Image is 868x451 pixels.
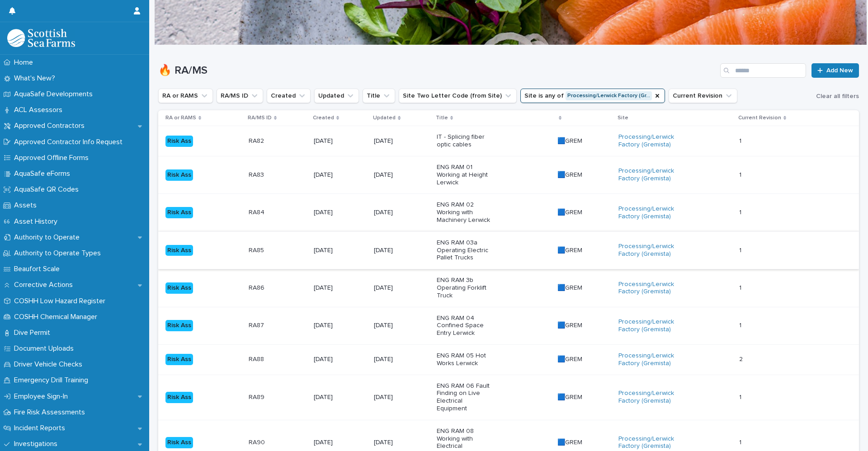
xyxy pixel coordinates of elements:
p: RA86 [249,282,266,292]
p: 1 [739,392,743,401]
p: ENG RAM 04 Confined Space Entry Lerwick [437,315,493,337]
p: 🟦GREM [557,136,584,145]
a: Processing/Lerwick Factory (Gremista) [618,133,675,149]
button: Current Revision [669,89,737,103]
p: What's New? [10,74,62,83]
p: 🟦GREM [557,282,584,292]
tr: Risk AssRA84RA84 [DATE][DATE]ENG RAM 02 Working with Machinery Lerwick🟦GREM🟦GREM Processing/Lerwi... [158,194,859,231]
p: COSHH Chemical Manager [10,313,104,321]
p: ACL Assessors [10,106,70,114]
a: Processing/Lerwick Factory (Gremista) [618,435,675,451]
a: Processing/Lerwick Factory (Gremista) [618,318,675,334]
button: Updated [314,89,359,103]
p: 🟦GREM [557,437,584,446]
p: [DATE] [314,247,367,254]
p: [DATE] [374,439,429,446]
button: RA or RAMS [158,89,213,103]
span: Add New [826,67,853,74]
p: [DATE] [374,171,429,179]
p: Asset History [10,217,65,226]
p: AquaSafe eForms [10,169,77,178]
p: Document Uploads [10,344,81,353]
p: 1 [739,245,743,254]
p: [DATE] [314,137,367,145]
a: Add New [811,63,859,78]
p: 🟦GREM [557,169,584,179]
div: Search [720,63,806,78]
p: Site [618,113,628,123]
p: Current Revision [738,113,781,123]
p: RA89 [249,392,266,401]
a: Processing/Lerwick Factory (Gremista) [618,281,675,296]
button: RA/MS ID [217,89,263,103]
p: Employee Sign-In [10,392,75,401]
div: Risk Ass [165,354,193,365]
p: 1 [739,207,743,216]
p: Home [10,58,40,67]
p: RA82 [249,136,266,145]
button: Site [520,89,665,103]
tr: Risk AssRA89RA89 [DATE][DATE]ENG RAM 06 Fault Finding on Live Electrical Equipment🟦GREM🟦GREM Proc... [158,375,859,420]
p: RA or RAMS [165,113,196,123]
p: RA90 [249,437,267,446]
p: 1 [739,320,743,329]
p: IT - Splicing fiber optic cables [437,133,493,149]
p: 1 [739,282,743,292]
div: Risk Ass [165,245,193,256]
p: [DATE] [314,171,367,179]
a: Processing/Lerwick Factory (Gremista) [618,243,675,258]
p: Approved Offline Forms [10,154,96,162]
p: 🟦GREM [557,354,584,363]
h1: 🔥 RA/MS [158,64,717,77]
p: [DATE] [314,356,367,363]
p: 🟦GREM [557,320,584,329]
p: Updated [373,113,396,123]
p: [DATE] [314,322,367,329]
p: [DATE] [314,394,367,401]
p: 1 [739,437,743,446]
p: Authority to Operate Types [10,249,108,258]
p: [DATE] [374,394,429,401]
p: Incident Reports [10,424,72,432]
p: Created [313,113,334,123]
div: Risk Ass [165,392,193,403]
div: Risk Ass [165,169,193,181]
tr: Risk AssRA88RA88 [DATE][DATE]ENG RAM 05 Hot Works Lerwick🟦GREM🟦GREM Processing/Lerwick Factory (G... [158,344,859,375]
p: Fire Risk Assessments [10,408,92,417]
p: RA88 [249,354,266,363]
p: ENG RAM 02 Working with Machinery Lerwick [437,201,493,224]
div: Risk Ass [165,136,193,147]
p: [DATE] [374,322,429,329]
div: Risk Ass [165,437,193,448]
tr: Risk AssRA86RA86 [DATE][DATE]ENG RAM 3b Operating Forklift Truck🟦GREM🟦GREM Processing/Lerwick Fac... [158,269,859,307]
p: 🟦GREM [557,245,584,254]
span: Clear all filters [816,93,859,99]
div: Risk Ass [165,320,193,331]
tr: Risk AssRA85RA85 [DATE][DATE]ENG RAM 03a Operating Electric Pallet Trucks🟦GREM🟦GREM Processing/Le... [158,231,859,269]
p: [DATE] [374,247,429,254]
p: Authority to Operate [10,233,87,242]
p: [DATE] [374,284,429,292]
a: Processing/Lerwick Factory (Gremista) [618,390,675,405]
p: 2 [739,354,745,363]
p: ENG RAM 3b Operating Forklift Truck [437,277,493,299]
div: Risk Ass [165,207,193,218]
p: Approved Contractor Info Request [10,138,130,146]
p: ENG RAM 01 Working at Height Lerwick [437,164,493,186]
img: bPIBxiqnSb2ggTQWdOVV [7,29,75,47]
p: ENG RAM 06 Fault Finding on Live Electrical Equipment [437,382,493,413]
a: Processing/Lerwick Factory (Gremista) [618,205,675,221]
tr: Risk AssRA83RA83 [DATE][DATE]ENG RAM 01 Working at Height Lerwick🟦GREM🟦GREM Processing/Lerwick Fa... [158,156,859,193]
p: [DATE] [374,356,429,363]
p: [DATE] [374,137,429,145]
button: Clear all filters [812,89,859,103]
p: AquaSafe Developments [10,90,100,99]
a: Processing/Lerwick Factory (Gremista) [618,352,675,367]
p: RA83 [249,169,266,179]
p: ENG RAM 05 Hot Works Lerwick [437,352,493,367]
tr: Risk AssRA87RA87 [DATE][DATE]ENG RAM 04 Confined Space Entry Lerwick🟦GREM🟦GREM Processing/Lerwick... [158,307,859,344]
p: Emergency Drill Training [10,376,95,385]
p: AquaSafe QR Codes [10,185,86,194]
p: ENG RAM 03a Operating Electric Pallet Trucks [437,239,493,262]
p: RA/MS ID [248,113,272,123]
